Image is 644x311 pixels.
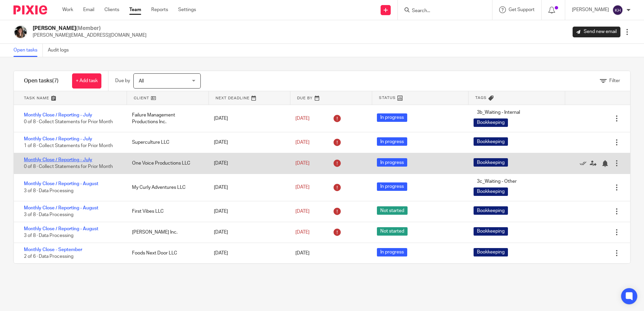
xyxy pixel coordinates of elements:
h2: [PERSON_NAME] [33,25,147,32]
a: Work [62,6,73,13]
a: Team [129,6,141,13]
img: Pixie [13,5,47,14]
div: [PERSON_NAME] Inc. [125,226,207,239]
span: In progress [377,158,407,167]
div: One Voice Productions LLC [125,157,207,170]
a: Open tasks [13,44,43,57]
h1: Open tasks [24,77,59,84]
span: [DATE] [295,116,310,121]
div: Superculture LLC [125,136,207,149]
span: In progress [377,113,407,122]
div: Failure Management Productions Inc. [125,108,207,129]
a: Mark as done [580,160,590,167]
span: Bookkeeping [474,137,508,146]
span: 0 of 8 · Collect Statements for Prior Month [24,164,113,169]
span: Filter [609,78,620,83]
a: Monthly Close / Reporting - August [24,227,98,231]
span: [DATE] [295,209,310,214]
a: Send new email [573,27,620,37]
a: + Add task [72,73,101,89]
p: Due by [115,77,130,84]
input: Search [411,8,472,14]
span: [DATE] [295,230,310,235]
span: Bookkeeping [474,227,508,236]
span: In progress [377,137,407,146]
span: All [139,79,144,83]
span: Bookkeeping [474,248,508,256]
span: Not started [377,206,408,215]
p: [PERSON_NAME] [572,6,609,13]
a: Audit logs [48,44,74,57]
span: 3 of 8 · Data Processing [24,212,73,217]
a: Email [83,6,94,13]
p: [PERSON_NAME][EMAIL_ADDRESS][DOMAIN_NAME] [33,32,147,39]
span: Bookkeeping [474,118,508,127]
span: Get Support [509,7,535,12]
span: 3c_Waiting - Other [474,177,520,186]
span: 3b_Waiting - Internal [474,108,523,117]
a: Monthly Close / Reporting - July [24,137,92,141]
img: IMG_2906.JPEG [13,25,28,39]
div: [DATE] [207,226,289,239]
div: First Vibes LLC [125,205,207,218]
div: My Curly Adventures LLC [125,181,207,194]
span: In progress [377,248,407,256]
a: Monthly Close - September [24,247,82,252]
span: 1 of 8 · Collect Statements for Prior Month [24,144,113,148]
span: (Member) [76,26,101,31]
span: 2 of 6 · Data Processing [24,254,73,259]
span: [DATE] [295,251,310,255]
div: Foods Next Door LLC [125,246,207,260]
span: Bookkeeping [474,187,508,196]
span: [DATE] [295,161,310,166]
img: svg%3E [612,5,623,15]
a: Reports [151,6,168,13]
span: In progress [377,182,407,191]
a: Monthly Close / Reporting - August [24,206,98,210]
a: Monthly Close / Reporting - August [24,181,98,186]
span: 3 of 8 · Data Processing [24,233,73,238]
span: Not started [377,227,408,236]
span: Bookkeeping [474,206,508,215]
span: Bookkeeping [474,158,508,167]
div: [DATE] [207,157,289,170]
span: 0 of 8 · Collect Statements for Prior Month [24,119,113,124]
span: [DATE] [295,185,310,190]
a: Settings [178,6,196,13]
span: Tags [475,95,487,101]
div: [DATE] [207,136,289,149]
span: Status [379,95,396,101]
div: [DATE] [207,181,289,194]
a: Clients [104,6,119,13]
span: 3 of 8 · Data Processing [24,188,73,193]
span: [DATE] [295,140,310,145]
a: Monthly Close / Reporting - July [24,158,92,162]
a: Monthly Close / Reporting - July [24,113,92,117]
div: [DATE] [207,205,289,218]
span: (7) [52,78,59,83]
div: [DATE] [207,112,289,125]
div: [DATE] [207,246,289,260]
